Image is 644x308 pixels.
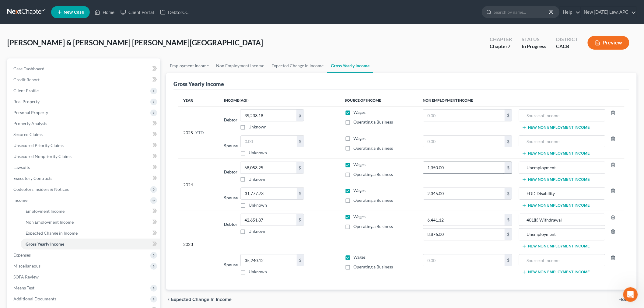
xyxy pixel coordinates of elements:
label: Debtor [224,169,238,175]
label: Unknown [249,202,267,208]
span: Expected Change in Income [26,230,78,236]
button: New Non Employment Income [522,177,590,182]
button: New Non Employment Income [522,244,590,249]
span: Gross Yearly Income [26,241,64,247]
i: chevron_left [166,297,171,302]
div: Emma says… [5,48,117,149]
a: Expected Change in Income [21,228,160,239]
span: Client Profile [13,88,39,93]
input: Source of Income [522,214,602,226]
input: 0.00 [240,162,296,173]
a: Expected Change in Income [268,58,327,73]
th: Income (AGI) [219,94,340,107]
a: Credit Report [9,74,160,85]
a: Executory Contracts [9,173,160,184]
input: 0.00 [241,188,297,199]
span: Miscellaneous [13,263,40,268]
span: Unsecured Priority Claims [13,143,64,148]
span: [PERSON_NAME] & [PERSON_NAME] [PERSON_NAME][GEOGRAPHIC_DATA] [7,38,263,47]
span: Wages [354,214,366,219]
div: $ [296,162,304,173]
span: Operating a Business [354,172,393,177]
a: Lawsuits [9,162,160,173]
a: Gross Yearly Income [21,239,160,250]
a: Property Analysis [9,118,160,129]
a: SOFA Review [9,271,160,282]
div: $ [505,214,512,226]
input: Search by name... [494,6,550,18]
span: Operating a Business [354,264,393,269]
input: Source of Income [522,110,602,121]
span: Case Dashboard [13,66,44,71]
div: $ [505,254,512,266]
p: Active 30m ago [30,8,61,14]
span: Lawsuits [13,165,30,170]
button: chevron_left Expected Change in Income [166,297,232,302]
input: 0.00 [423,188,505,199]
a: Employment Income [21,206,160,217]
label: Unknown [249,176,267,182]
div: $ [296,214,304,226]
div: $ [297,188,304,199]
button: New Non Employment Income [522,125,590,130]
div: $ [505,162,512,173]
div: Status [522,36,546,43]
button: Start recording [39,199,44,204]
div: 2024 [183,162,215,208]
input: Source of Income [522,229,602,240]
div: $ [505,136,512,147]
input: 0.00 [423,110,505,121]
span: Operating a Business [354,198,393,203]
span: YTD [195,130,204,136]
label: Spouse [224,194,238,201]
label: Debtor [224,221,238,227]
div: [PERSON_NAME] • [DATE] [10,137,58,141]
button: New Non Employment Income [522,203,590,208]
th: Source of Income [340,94,418,107]
span: Additional Documents [13,296,56,301]
button: Upload attachment [29,199,34,204]
a: New [DATE] Law, APC [581,7,636,18]
div: Starting [DATE], PACER requires Multi-Factor Authentication (MFA) for all filers in select distri... [10,66,95,90]
button: Emoji picker [9,199,14,204]
span: 7 [508,43,510,49]
div: CACB [556,43,578,50]
div: District [556,36,578,43]
div: $ [505,229,512,240]
div: In Progress [522,43,546,50]
div: $ [505,110,512,121]
input: 0.00 [241,254,297,266]
span: Operating a Business [354,119,393,124]
th: Year [178,94,219,107]
span: Property Analysis [13,121,47,126]
div: $ [505,188,512,199]
a: Home [92,7,117,18]
div: Chapter [490,43,512,50]
span: Executory Contracts [13,176,52,181]
a: Help [560,7,580,18]
a: Learn More Here [10,127,45,131]
input: Source of Income [522,162,602,173]
input: 0.00 [423,214,505,226]
a: DebtorCC [157,7,191,18]
input: Source of Income [522,136,602,147]
div: Gross Yearly Income [173,80,224,88]
span: Wages [354,136,366,141]
span: Home [619,297,632,302]
span: Wages [354,254,366,260]
h1: [PERSON_NAME] [30,3,69,8]
iframe: Intercom live chat [623,287,638,302]
b: 2 minutes [38,106,61,110]
a: Case Dashboard [9,63,160,74]
input: 0.00 [241,136,297,147]
input: 0.00 [423,229,505,240]
div: $ [297,254,304,266]
label: Unknown [249,228,267,234]
span: Non Employment Income [26,219,74,225]
span: Operating a Business [354,145,393,151]
a: Employment Income [166,58,212,73]
label: Unknown [249,124,267,130]
input: 0.00 [423,162,505,173]
span: Secured Claims [13,132,43,137]
div: Please be sure to enable MFA in your PACER account settings. Once enabled, you will have to enter... [10,93,95,123]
